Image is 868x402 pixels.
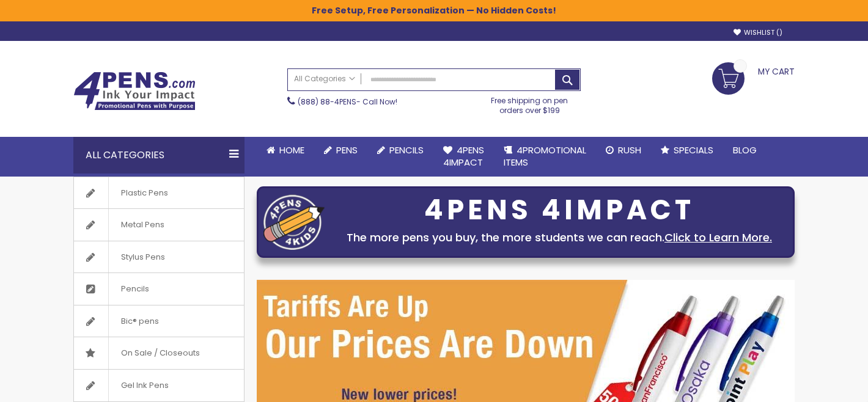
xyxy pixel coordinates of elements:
[279,144,304,156] span: Home
[433,137,494,177] a: 4Pens4impact
[443,144,484,169] span: 4Pens 4impact
[331,197,788,223] div: 4PENS 4IMPACT
[257,137,314,164] a: Home
[108,337,212,369] span: On Sale / Closeouts
[723,137,767,164] a: Blog
[674,144,713,156] span: Specials
[314,137,367,164] a: Pens
[618,144,641,156] span: Rush
[74,305,244,337] a: Bic® pens
[108,209,177,241] span: Metal Pens
[73,137,245,174] div: All Categories
[73,71,196,111] img: 4Pens Custom Pens and Promotional Products
[734,28,782,37] a: Wishlist
[288,69,361,89] a: All Categories
[294,74,355,84] span: All Categories
[74,177,244,209] a: Plastic Pens
[108,241,177,273] span: Stylus Pens
[74,337,244,369] a: On Sale / Closeouts
[504,144,586,169] span: 4PROMOTIONAL ITEMS
[298,97,397,107] span: - Call Now!
[74,209,244,241] a: Metal Pens
[74,370,244,401] a: Gel Ink Pens
[74,241,244,273] a: Stylus Pens
[108,370,181,401] span: Gel Ink Pens
[108,305,171,337] span: Bic® pens
[664,230,772,245] a: Click to Learn More.
[367,137,433,164] a: Pencils
[263,194,325,250] img: four_pen_logo.png
[298,97,356,107] a: (888) 88-4PENS
[596,137,651,164] a: Rush
[336,144,358,156] span: Pens
[108,273,161,305] span: Pencils
[479,91,581,115] div: Free shipping on pen orders over $199
[331,229,788,246] div: The more pens you buy, the more students we can reach.
[494,137,596,177] a: 4PROMOTIONALITEMS
[108,177,180,209] span: Plastic Pens
[733,144,757,156] span: Blog
[389,144,424,156] span: Pencils
[74,273,244,305] a: Pencils
[651,137,723,164] a: Specials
